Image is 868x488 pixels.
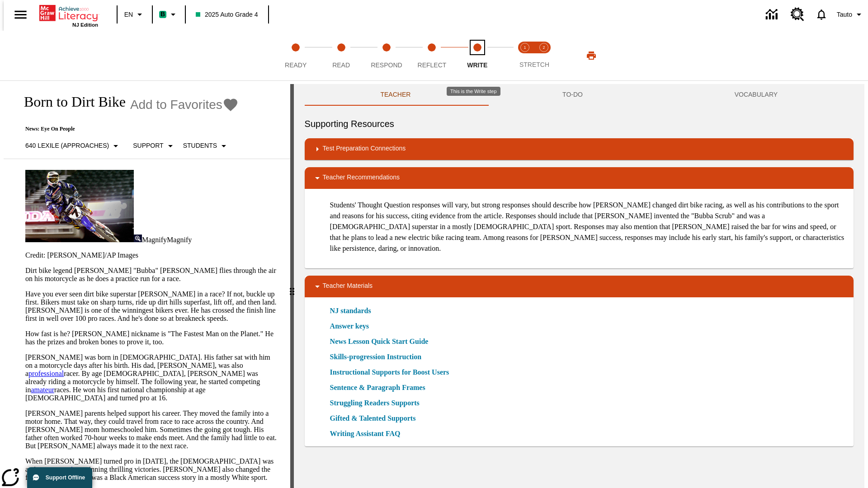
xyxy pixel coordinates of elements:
img: Magnify [134,235,142,242]
a: sensation [53,465,80,473]
a: Writing Assistant FAQ [330,428,406,439]
p: Have you ever seen dirt bike superstar [PERSON_NAME] in a race? If not, buckle up first. Bikers m... [25,290,279,323]
button: Read step 2 of 5 [315,31,367,80]
p: [PERSON_NAME] was born in [DEMOGRAPHIC_DATA]. His father sat with him on a motorcycle days after ... [25,353,279,402]
span: Respond [371,61,402,69]
a: Instructional Supports for Boost Users, Will open in new browser window or tab [330,367,449,378]
a: Skills-progression Instruction, Will open in new browser window or tab [330,352,422,362]
button: Open side menu [7,1,34,28]
h6: Supporting Resources [305,117,854,131]
text: 1 [524,45,526,50]
button: VOCABULARY [659,84,854,106]
p: News: Eye On People [14,126,239,132]
a: Answer keys, Will open in new browser window or tab [330,321,369,332]
div: Instructional Panel Tabs [305,84,854,106]
span: NJ Edition [72,22,98,28]
a: professional [28,370,64,377]
button: Respond step 3 of 5 [360,31,413,80]
p: Teacher Recommendations [323,173,400,183]
button: Select Lexile, 640 Lexile (Approaches) [22,138,125,154]
a: Notifications [810,3,833,26]
img: Motocross racer James Stewart flies through the air on his dirt bike. [25,170,134,242]
a: Struggling Readers Supports [330,398,425,408]
p: Students' Thought Question responses will vary, but strong responses should describe how [PERSON_... [330,200,846,254]
div: This is the Write step [447,87,500,96]
button: Support Offline [27,467,92,488]
p: Test Preparation Connections [323,144,406,155]
a: Resource Center, Will open in new tab [785,2,810,27]
div: activity [294,84,864,488]
button: Print [577,47,606,64]
div: reading [4,84,290,483]
button: Boost Class color is mint green. Change class color [156,6,182,23]
button: Reflect step 4 of 5 [406,31,458,80]
span: EN [124,10,133,19]
p: Dirt bike legend [PERSON_NAME] "Bubba" [PERSON_NAME] flies through the air on his motorcycle as h... [25,267,279,283]
a: amateur [31,386,54,394]
p: 640 Lexile (Approaches) [25,141,109,150]
p: [PERSON_NAME] parents helped support his career. They moved the family into a motor home. That wa... [25,409,279,450]
a: News Lesson Quick Start Guide, Will open in new browser window or tab [330,336,429,347]
button: Scaffolds, Support [129,138,179,154]
span: B [160,9,165,20]
span: Reflect [418,61,447,69]
span: STRETCH [519,61,549,68]
span: 2025 Auto Grade 4 [196,10,258,19]
text: 2 [542,45,545,50]
a: NJ standards [330,305,377,316]
button: Teacher [305,84,487,106]
div: Press Enter or Spacebar and then press right and left arrow keys to move the slider [290,84,294,488]
button: Write step 5 of 5 [451,31,504,80]
button: Language: EN, Select a language [120,6,149,23]
span: Ready [285,61,307,69]
button: Stretch Read step 1 of 2 [512,31,538,80]
button: Stretch Respond step 2 of 2 [531,31,557,80]
div: Teacher Materials [305,276,854,297]
span: Magnify [142,236,167,244]
div: Home [39,3,98,28]
div: Test Preparation Connections [305,138,854,160]
span: Tauto [837,10,852,19]
p: Teacher Materials [323,281,373,292]
a: Gifted & Talented Supports [330,413,421,424]
button: Profile/Settings [833,6,868,23]
h1: Born to Dirt Bike [14,94,126,110]
span: Magnify [167,236,192,244]
button: Ready step 1 of 5 [269,31,322,80]
a: Sentence & Paragraph Frames, Will open in new browser window or tab [330,382,425,393]
span: Add to Favorites [130,98,222,112]
div: Teacher Recommendations [305,167,854,189]
span: Write [467,61,487,69]
p: Support [133,141,163,150]
button: Add to Favorites - Born to Dirt Bike [130,97,239,113]
span: Read [332,61,350,69]
p: Credit: [PERSON_NAME]/AP Images [25,251,279,259]
p: When [PERSON_NAME] turned pro in [DATE], the [DEMOGRAPHIC_DATA] was an instant , winning thrillin... [25,457,279,482]
button: TO-DO [486,84,659,106]
p: How fast is he? [PERSON_NAME] nickname is "The Fastest Man on the Planet." He has the prizes and ... [25,330,279,346]
p: Students [183,141,217,150]
button: Select Student [179,138,233,154]
a: Data Center [760,2,785,27]
span: Support Offline [46,474,85,481]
